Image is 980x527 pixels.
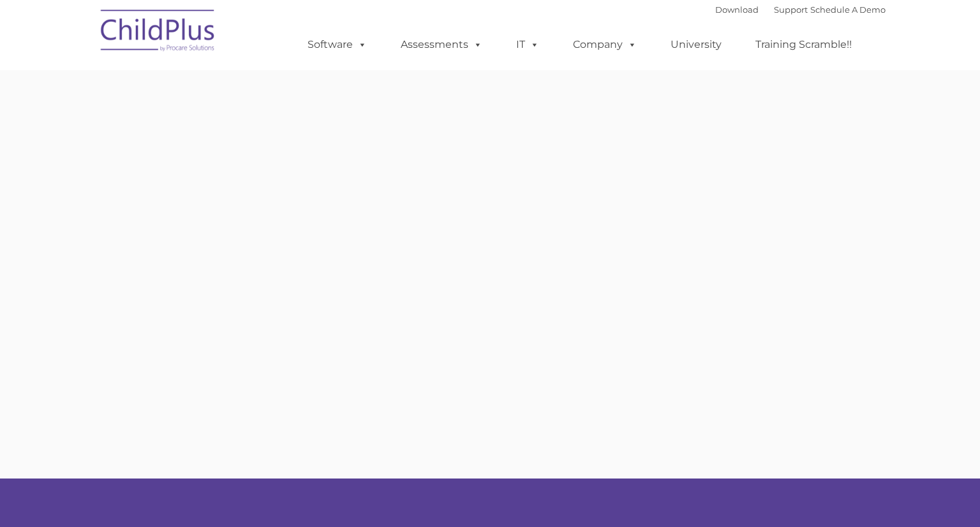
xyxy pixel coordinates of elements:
[810,4,886,15] a: Schedule A Demo
[658,32,734,57] a: University
[715,4,886,15] font: |
[715,4,759,15] a: Download
[774,4,808,15] a: Support
[743,32,865,57] a: Training Scramble!!
[94,1,222,64] img: ChildPlus by Procare Solutions
[388,32,495,57] a: Assessments
[560,32,650,57] a: Company
[503,32,552,57] a: IT
[295,32,380,57] a: Software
